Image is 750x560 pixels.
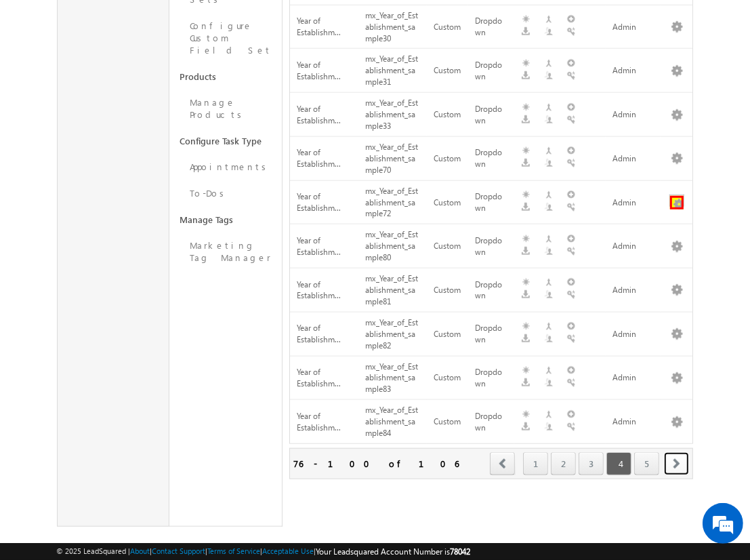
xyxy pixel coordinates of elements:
span: Year of Establishm... [297,147,341,169]
div: Dropdown [475,14,507,40]
a: Marketing Tag Manager [169,233,282,271]
div: Custom [434,415,461,429]
div: mx_Year_of_Establishment_sample31 [365,52,420,89]
a: To-Dos [169,180,282,207]
div: Admin [612,196,654,210]
div: Admin [612,152,654,166]
a: Contact Support [152,546,206,555]
a: next [664,454,689,475]
div: Custom [434,371,461,385]
div: mx_Year_of_Establishment_sample82 [365,316,420,353]
div: mx_Year_of_Establishment_sample84 [365,403,420,441]
span: Year of Establishm... [297,235,341,257]
div: Custom [434,20,461,35]
img: d_60004797649_company_0_60004797649 [23,71,57,89]
a: prev [490,454,516,475]
a: Terms of Service [208,546,261,555]
div: Dropdown [475,146,507,172]
div: Admin [612,327,654,342]
div: Custom [434,64,461,78]
span: Year of Establishm... [297,323,341,344]
textarea: Type your message and hit 'Enter' [18,125,247,406]
div: 76 - 100 of 106 [293,456,459,471]
div: Admin [612,20,654,35]
div: Custom [434,283,461,298]
div: mx_Year_of_Establishment_sample80 [365,228,420,265]
em: Start Chat [184,418,246,436]
span: 4 [606,452,631,475]
div: mx_Year_of_Establishment_sample81 [365,272,420,309]
a: Acceptable Use [263,546,314,555]
a: 3 [579,452,604,475]
div: Dropdown [475,58,507,84]
div: Admin [612,371,654,385]
div: mx_Year_of_Establishment_sample70 [365,140,420,178]
div: Custom [434,239,461,254]
a: Appointments [169,154,282,180]
span: Year of Establishm... [297,16,341,37]
a: About [131,546,150,555]
div: Dropdown [475,234,507,260]
span: © 2025 LeadSquared | | | | | [57,545,471,558]
div: Custom [434,108,461,122]
a: Manage Products [169,89,282,128]
div: Dropdown [475,365,507,391]
div: mx_Year_of_Establishment_sample33 [365,96,420,134]
a: Manage Tags [169,207,282,233]
a: 5 [634,452,659,475]
div: Admin [612,283,654,298]
div: Dropdown [475,409,507,435]
div: Custom [434,327,461,342]
a: 2 [551,452,576,475]
div: Admin [612,239,654,254]
div: mx_Year_of_Establishment_sample72 [365,184,420,222]
a: Products [169,64,282,89]
a: Configure Task Type [169,128,282,154]
span: 78042 [451,546,471,557]
span: Year of Establishm... [297,60,341,81]
div: Admin [612,415,654,429]
span: next [664,452,689,475]
div: Dropdown [475,190,507,216]
div: Dropdown [475,102,507,128]
span: Your Leadsquared Account Number is [316,546,471,557]
div: Dropdown [475,278,507,304]
span: Year of Establishm... [297,191,341,213]
div: mx_Year_of_Establishment_sample83 [365,360,420,397]
div: Chat with us now [70,71,228,89]
span: Year of Establishm... [297,279,341,301]
span: Year of Establishm... [297,367,341,388]
div: Custom [434,152,461,166]
div: Admin [612,64,654,78]
span: Year of Establishm... [297,411,341,433]
div: Dropdown [475,321,507,347]
div: Custom [434,196,461,210]
div: mx_Year_of_Establishment_sample30 [365,9,420,46]
span: prev [490,452,515,475]
a: 1 [523,452,548,475]
div: Minimize live chat window [222,7,255,39]
span: Year of Establishm... [297,104,341,125]
div: Admin [612,108,654,122]
a: Configure Custom Field Set [169,13,282,64]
